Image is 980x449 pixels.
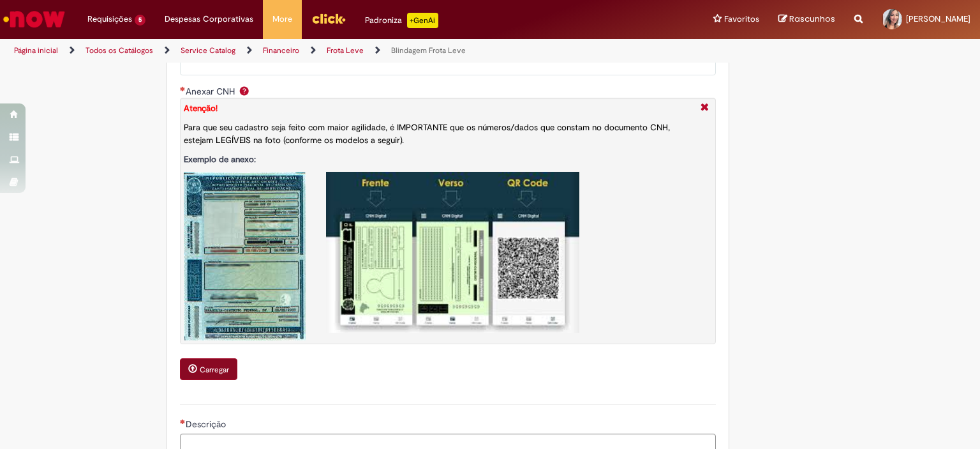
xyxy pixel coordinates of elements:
[186,86,237,97] span: Anexar CNH
[1,6,67,32] img: ServiceNow
[327,45,364,56] a: Frota Leve
[311,9,346,28] img: click_logo_yellow_360x200.png
[85,45,153,56] a: Todos os Catálogos
[778,13,835,26] a: Rascunhos
[184,103,218,114] strong: Atenção!
[165,13,253,26] span: Despesas Corporativas
[263,45,299,56] a: Financeiro
[14,45,58,56] a: Página inicial
[87,13,132,26] span: Requisições
[180,358,237,380] button: Carregar anexo de Anexar CNH Required
[10,39,644,63] ul: Trilhas de página
[180,86,186,91] span: Necessários
[184,154,256,165] strong: Exemplo de anexo:
[272,13,292,26] span: More
[391,45,466,56] a: Blindagem Frota Leve
[200,365,229,375] small: Carregar
[184,122,670,146] span: Para que seu cadastro seja feito com maior agilidade, é IMPORTANTE que os números/dados que const...
[365,13,438,28] div: Padroniza
[186,418,228,430] span: Descrição
[180,419,186,424] span: Necessários
[181,45,235,56] a: Service Catalog
[135,15,145,26] span: 5
[789,13,835,25] span: Rascunhos
[906,13,970,24] span: [PERSON_NAME]
[697,102,712,115] i: Fechar More information Por question_anexar_cnh
[724,13,759,26] span: Favoritos
[237,86,252,96] span: Ajuda para Anexar CNH
[407,13,438,28] p: +GenAi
